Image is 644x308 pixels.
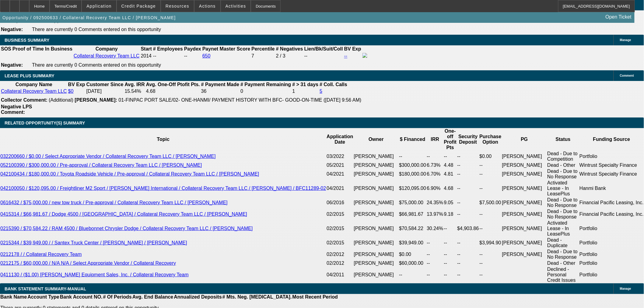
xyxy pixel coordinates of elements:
td: $60,000.00 [399,260,426,266]
th: # Of Periods [103,294,132,300]
td: [PERSON_NAME] [502,249,547,260]
b: Paydex [184,46,201,51]
td: 6.70% [426,168,443,180]
button: Credit Package [117,0,160,12]
b: [PERSON_NAME]: [75,97,117,103]
div: 2 / 3 [276,53,303,59]
a: $0 [68,89,74,94]
td: 4.68 [444,180,457,197]
b: # Payment Remaining [240,82,291,87]
td: -- [444,249,457,260]
a: 0411130 / ($1.00) [PERSON_NAME] Equipment Sales, Inc. / Collateral Recovery Team [0,272,189,277]
span: Comment [620,74,634,77]
span: BUSINESS SUMMARY [5,38,49,43]
b: Avg. IRR [125,82,145,87]
td: -- [457,151,479,162]
td: [PERSON_NAME] [354,266,399,283]
td: Dead - Due to Competition [547,151,579,162]
td: Dead - Other [547,162,579,168]
td: 03/2022 [326,151,353,162]
td: [PERSON_NAME] [502,220,547,237]
th: Security Deposit [457,128,479,151]
td: 6.73% [426,162,443,168]
b: # Employees [153,46,183,51]
td: -- [457,208,479,220]
th: Most Recent Period [292,294,338,300]
td: Portfolio [579,220,644,237]
td: -- [457,260,479,266]
button: Actions [194,0,220,12]
th: SOS [1,46,12,52]
td: -- [444,266,457,283]
td: $4,903.86 [457,220,479,237]
b: # > 31 days [292,82,318,87]
a: Collateral Recovery Team LLC [1,89,67,94]
td: 15.54% [124,88,145,94]
td: -- [479,208,502,220]
td: 04/2021 [326,180,353,197]
td: 4.81 [444,168,457,180]
td: -- [444,237,457,249]
span: BANK STATEMENT SUMMARY-MANUAL [5,286,86,291]
span: Manage [620,287,631,290]
td: -- [426,151,443,162]
td: [DATE] [86,88,124,94]
td: -- [444,260,457,266]
td: Hanmi Bank [579,180,644,197]
td: $66,981.67 [399,208,426,220]
span: 01-FINPAC PORT SALE/02- ONE-HANMI/ PAYMENT HISTORY WITH BFC- GOOD-ON-TIME ([DATE] 9:56 AM) [118,97,361,103]
a: 042100434 / $180,000.00 / Toyota Roadside Vehicle / Pre-approval / Collateral Recovery Team LLC /... [0,171,259,177]
button: Activities [221,0,251,12]
td: $75,000.00 [399,197,426,208]
td: -- [457,197,479,208]
td: Dead - Due to No Response [547,197,579,208]
td: -- [444,151,457,162]
th: $ Financed [399,128,426,151]
b: Company [96,46,118,51]
a: 0212175 / $60,000.00 / N/A N/A / Select Appropriate Vendor / Collateral Recovery [0,261,176,266]
td: -- [457,237,479,249]
td: $120,095.00 [399,180,426,197]
td: 02/2015 [326,237,353,249]
td: -- [479,162,502,168]
td: 9.18 [444,208,457,220]
td: [PERSON_NAME] [354,260,399,266]
td: 24.35% [426,197,443,208]
td: [PERSON_NAME] [354,220,399,237]
span: RELATED OPPORTUNITY(S) SUMMARY [5,121,85,125]
button: Resources [161,0,194,12]
b: Company Name [16,82,52,87]
span: There are currently 0 Comments entered on this opportunity [32,27,161,32]
td: -- [399,151,426,162]
a: 5 [320,89,322,94]
span: Application [86,4,111,9]
a: 052100390 / $300,000.00 / Pre-approval / Collateral Recovery Team LLC / [PERSON_NAME] [0,163,202,168]
th: Proof of Time In Business [12,46,73,52]
b: # Payment Made [201,82,239,87]
span: (Additional) [49,97,73,103]
td: Portfolio [579,260,644,266]
a: 0212178 / / Collateral Recovery Team [0,252,82,257]
td: -- [184,53,201,59]
div: 7 [251,53,275,59]
b: # Negatives [276,46,303,51]
td: $180,000.00 [399,168,426,180]
th: Funding Source [579,128,644,151]
span: Activities [226,4,246,9]
td: $7,500.00 [479,197,502,208]
a: 0616432 / $75,000.00 / new tow truck / Pre-approval / Collateral Recovery Team LLC / [PERSON_NAME] [0,200,228,205]
img: facebook-icon.png [362,53,367,58]
a: 032200660 / $0.00 / Select Appropriate Vendor / Collateral Recovery Team LLC / [PERSON_NAME] [0,154,216,159]
td: Dead - Due to No Response [547,208,579,220]
td: Financial Pacific Leasing, Inc. [579,197,644,208]
td: -- [479,260,502,266]
td: [PERSON_NAME] [354,249,399,260]
td: 02/2015 [326,208,353,220]
td: $300,000.00 [399,162,426,168]
span: There are currently 0 Comments entered on this opportunity [32,62,161,68]
td: 9.05 [444,197,457,208]
td: Dead - Due to No Response [547,168,579,180]
td: 30.24% [426,220,443,237]
td: -- [479,220,502,237]
a: -- [344,53,348,58]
